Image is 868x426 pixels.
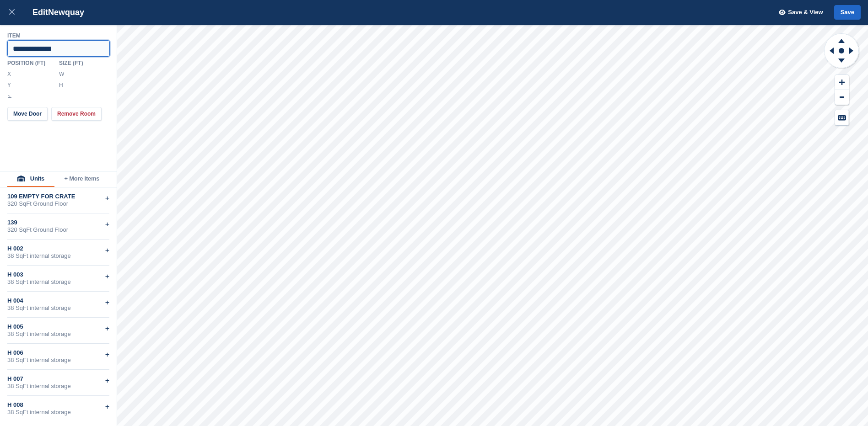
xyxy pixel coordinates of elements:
[7,252,109,260] div: 38 SqFt internal storage
[105,271,109,282] div: +
[7,357,109,364] div: 38 SqFt internal storage
[7,193,109,200] div: 109 EMPTY FOR CRATE
[7,171,54,187] button: Units
[105,349,109,360] div: +
[105,375,109,386] div: +
[7,107,48,121] button: Move Door
[7,349,109,357] div: H 006
[834,5,861,20] button: Save
[7,213,109,240] div: 139320 SqFt Ground Floor+
[105,245,109,256] div: +
[7,245,109,252] div: H 002
[105,219,109,230] div: +
[105,323,109,334] div: +
[59,81,64,89] label: H
[7,32,110,39] div: Item
[7,59,52,67] div: Position ( FT )
[7,70,12,78] label: X
[105,297,109,308] div: +
[7,304,109,312] div: 38 SqFt internal storage
[835,110,849,125] button: Keyboard Shortcuts
[51,107,102,121] button: Remove Room
[7,81,12,89] label: Y
[7,409,109,416] div: 38 SqFt internal storage
[8,94,11,98] img: angle-icn.0ed2eb85.svg
[774,5,823,20] button: Save & View
[7,240,109,266] div: H 00238 SqFt internal storage+
[7,375,109,383] div: H 007
[7,292,109,318] div: H 00438 SqFt internal storage+
[7,330,109,338] div: 38 SqFt internal storage
[7,278,109,286] div: 38 SqFt internal storage
[7,297,109,304] div: H 004
[7,318,109,344] div: H 00538 SqFt internal storage+
[7,401,109,409] div: H 008
[7,323,109,330] div: H 005
[7,344,109,370] div: H 00638 SqFt internal storage+
[105,401,109,412] div: +
[7,200,109,208] div: 320 SqFt Ground Floor
[7,396,109,422] div: H 00838 SqFt internal storage+
[7,266,109,292] div: H 00338 SqFt internal storage+
[59,70,64,78] label: W
[54,171,109,187] button: + More Items
[7,219,109,226] div: 139
[788,8,823,17] span: Save & View
[835,90,849,105] button: Zoom Out
[59,59,99,67] div: Size ( FT )
[835,75,849,90] button: Zoom In
[7,187,109,213] div: 109 EMPTY FOR CRATE320 SqFt Ground Floor+
[7,383,109,390] div: 38 SqFt internal storage
[7,271,109,278] div: H 003
[7,370,109,396] div: H 00738 SqFt internal storage+
[105,193,109,204] div: +
[7,226,109,234] div: 320 SqFt Ground Floor
[24,7,84,18] div: Edit Newquay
